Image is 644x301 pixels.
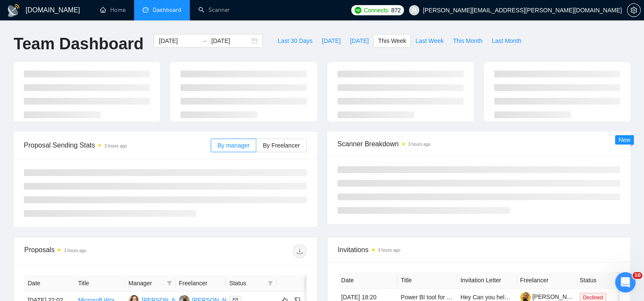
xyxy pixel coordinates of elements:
button: Last Week [411,34,448,48]
span: [DATE] [350,36,369,45]
th: Title [74,275,125,292]
span: Last 30 Days [278,36,312,45]
a: [PERSON_NAME] [520,293,581,300]
span: Proposal Sending Stats [24,140,211,150]
time: 3 hours ago [64,248,86,253]
span: Invitations [338,244,620,255]
th: Invitation Letter [457,272,517,289]
img: upwork-logo.png [355,7,361,14]
span: 872 [391,6,401,15]
button: setting [627,3,641,17]
span: filter [165,277,174,290]
span: Connects: [364,6,389,15]
th: Date [338,272,398,289]
button: [DATE] [317,34,345,48]
span: setting [627,7,640,14]
time: 3 hours ago [408,142,431,147]
button: Last Month [487,34,526,48]
span: filter [268,281,273,286]
div: Proposals [24,244,165,258]
span: Dashboard [153,6,181,14]
span: Last Week [415,36,444,45]
span: filter [266,277,275,290]
th: Manager [125,275,175,292]
iframe: Intercom live chat [615,272,635,292]
span: Scanner Breakdown [338,139,621,149]
a: setting [627,7,641,14]
img: logo [7,4,20,17]
span: By manager [218,142,249,149]
th: Freelancer [175,275,226,292]
a: Power BI tool for automation [401,294,476,301]
span: This Month [453,36,482,45]
h1: Team Dashboard [14,34,143,54]
input: Start date [159,36,197,45]
span: By Freelancer [263,142,300,149]
span: dashboard [143,7,149,13]
span: to [201,37,208,44]
a: searchScanner [198,6,230,14]
a: homeHome [100,6,126,14]
span: Last Month [492,36,521,45]
th: Title [398,272,457,289]
span: New [618,136,630,143]
input: End date [211,36,250,45]
button: [DATE] [345,34,373,48]
th: Date [24,275,74,292]
button: Last 30 Days [273,34,317,48]
span: [DATE] [322,36,341,45]
button: This Week [373,34,411,48]
time: 3 hours ago [104,144,127,148]
span: Hey Can you help me with this job? It is more specific than posted [461,294,635,301]
span: This Week [378,36,406,45]
button: This Month [448,34,487,48]
span: user [411,7,417,13]
time: 3 hours ago [378,248,401,253]
th: Status [576,272,636,289]
span: Status [229,278,264,288]
th: Freelancer [517,272,576,289]
a: Declined [580,294,610,301]
span: filter [167,281,172,286]
span: swap-right [201,37,208,44]
span: Manager [129,278,163,288]
span: 10 [633,272,642,279]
